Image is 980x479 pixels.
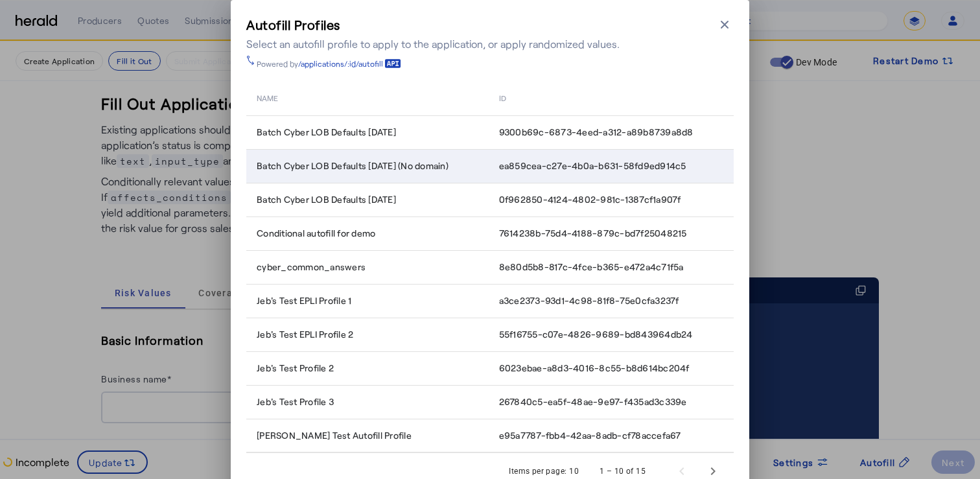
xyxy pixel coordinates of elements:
[257,261,366,274] span: cyber_common_answers
[499,294,679,307] span: a3ce2373-93d1-4c98-81f8-75e0cfa3237f
[600,465,646,478] div: 1 – 10 of 15
[499,362,690,375] span: 6023ebae-a8d3-4016-8c55-b8d614bc204f
[298,58,401,69] a: /applications/:id/autofill
[499,126,694,139] span: 9300b69c-6873-4eed-a312-a89b8739a8d8
[569,465,579,478] div: 10
[499,227,687,240] span: 7614238b-75d4-4188-879c-bd7f25048215
[257,362,334,375] span: Jeb's Test Profile 2
[499,91,506,104] span: id
[499,159,686,172] span: ea859cea-c27e-4b0a-b631-58fd9ed914c5
[499,395,687,408] span: 267840c5-ea5f-48ae-9e97-f435ad3c339e
[257,294,351,307] span: Jeb's Test EPLI Profile 1
[257,193,396,206] span: Batch Cyber LOB Defaults [DATE]
[257,126,396,139] span: Batch Cyber LOB Defaults [DATE]
[509,465,566,478] div: Items per page:
[257,395,334,408] span: Jeb's Test Profile 3
[246,79,734,453] table: Table view of all quotes submitted by your platform
[257,91,278,104] span: name
[257,58,401,69] div: Powered by
[499,193,681,206] span: 0f962850-4124-4802-981c-1387cf1a907f
[246,16,620,34] h3: Autofill Profiles
[499,328,693,341] span: 55f16755-c07e-4826-9689-bd843964db24
[499,261,684,274] span: 8e80d5b8-817c-4fce-b365-e472a4c71f5a
[257,328,353,341] span: Jeb's Test EPLI Profile 2
[246,36,620,52] div: Select an autofill profile to apply to the application, or apply randomized values.
[257,429,412,442] span: [PERSON_NAME] Test Autofill Profile
[257,159,449,172] span: Batch Cyber LOB Defaults [DATE] (No domain)
[499,429,681,442] span: e95a7787-fbb4-42aa-8adb-cf78accefa67
[257,227,375,240] span: Conditional autofill for demo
